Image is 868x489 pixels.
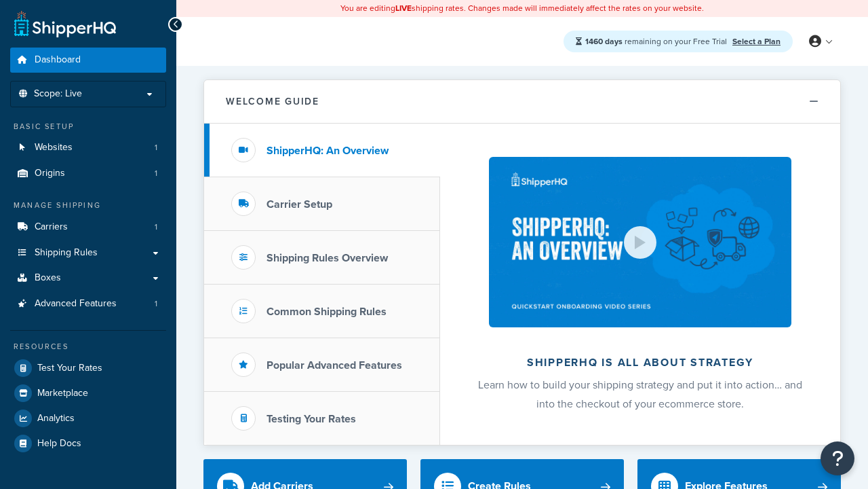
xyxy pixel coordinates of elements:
[35,272,61,284] span: Boxes
[10,161,166,186] a: Origins1
[585,35,729,48] span: remaining on your Free Trial
[267,413,356,425] h3: Testing Your Rates
[37,438,81,450] span: Help Docs
[10,135,166,160] a: Websites1
[10,356,166,380] a: Test Your Rates
[821,441,854,475] button: Open Resource Center
[267,198,332,211] h3: Carrier Setup
[155,221,157,233] span: 1
[35,247,98,259] span: Shipping Rules
[10,161,166,186] li: Origins
[155,142,157,153] span: 1
[35,168,65,179] span: Origins
[10,381,166,405] a: Marketplace
[10,341,166,352] div: Resources
[35,54,81,66] span: Dashboard
[155,168,157,179] span: 1
[37,388,88,399] span: Marketplace
[10,200,166,211] div: Manage Shipping
[10,406,166,431] a: Analytics
[732,35,781,48] a: Select a Plan
[10,215,166,240] li: Carriers
[585,35,623,48] strong: 1460 days
[10,291,166,316] a: Advanced Features1
[35,298,117,310] span: Advanced Features
[37,413,75,424] span: Analytics
[395,2,412,14] b: LIVE
[267,145,389,157] h3: ShipperHQ: An Overview
[10,240,166,266] a: Shipping Rules
[37,363,102,374] span: Test Your Rates
[35,142,73,153] span: Websites
[10,291,166,316] li: Advanced Features
[10,431,166,456] a: Help Docs
[34,88,82,100] span: Scope: Live
[10,48,166,73] a: Dashboard
[10,121,166,132] div: Basic Setup
[476,357,804,369] h2: ShipperHQ is all about strategy
[10,266,166,291] a: Boxes
[267,252,388,264] h3: Shipping Rules Overview
[267,359,402,372] h3: Popular Advanced Features
[489,157,791,327] img: ShipperHQ is all about strategy
[478,377,802,412] span: Learn how to build your shipping strategy and put it into action… and into the checkout of your e...
[10,135,166,160] li: Websites
[204,80,840,124] button: Welcome Guide
[155,298,157,310] span: 1
[226,96,319,107] h2: Welcome Guide
[10,215,166,240] a: Carriers1
[35,221,68,233] span: Carriers
[267,306,387,318] h3: Common Shipping Rules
